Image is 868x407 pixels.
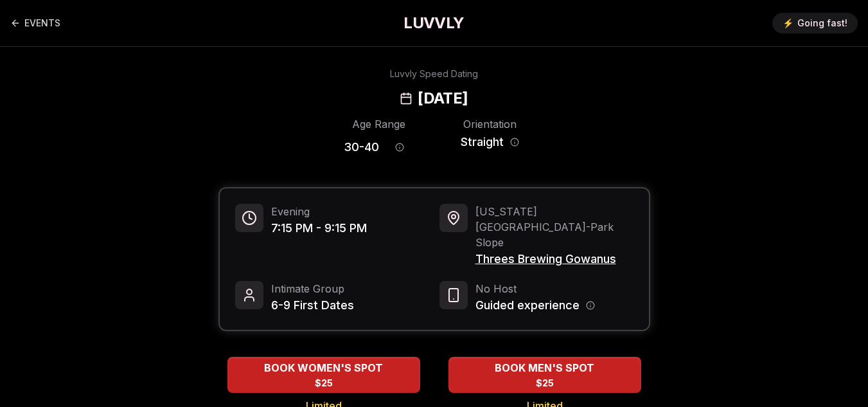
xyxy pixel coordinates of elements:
[227,357,420,393] button: BOOK WOMEN'S SPOT - Limited
[271,204,367,219] span: Evening
[492,360,597,375] span: BOOK MEN'S SPOT
[390,68,478,80] div: Luvvly Speed Dating
[510,138,519,147] button: Orientation information
[783,17,793,30] span: ⚡️
[315,377,333,390] span: $25
[418,88,468,109] h2: [DATE]
[10,10,60,36] a: Back to events
[461,133,504,151] span: Straight
[455,116,525,132] div: Orientation
[797,17,847,30] span: Going fast!
[261,360,385,375] span: BOOK WOMEN'S SPOT
[475,281,595,296] span: No Host
[403,13,464,33] a: LUVVLY
[475,296,580,314] span: Guided experience
[586,301,595,310] button: Host information
[271,281,354,296] span: Intimate Group
[475,250,633,268] span: Threes Brewing Gowanus
[344,138,379,156] span: 30 - 40
[271,296,354,314] span: 6-9 First Dates
[475,204,633,250] span: [US_STATE][GEOGRAPHIC_DATA] - Park Slope
[385,133,414,161] button: Age range information
[536,377,554,390] span: $25
[271,219,367,237] span: 7:15 PM - 9:15 PM
[344,116,414,132] div: Age Range
[448,357,641,393] button: BOOK MEN'S SPOT - Limited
